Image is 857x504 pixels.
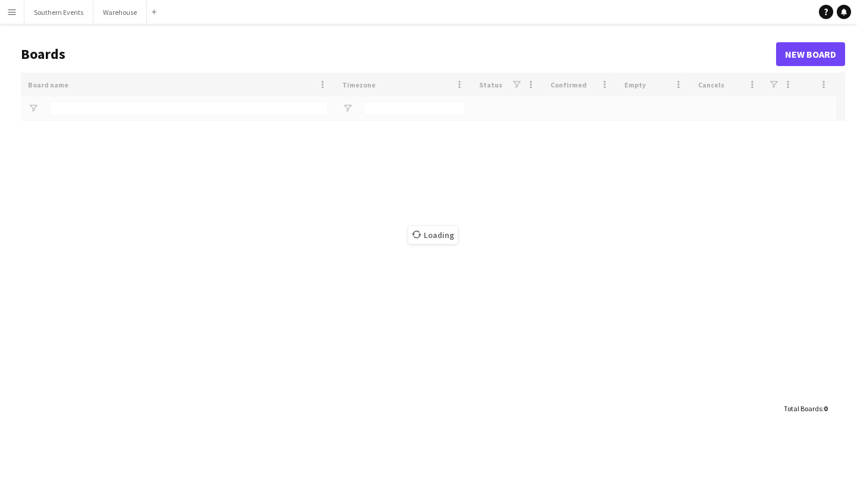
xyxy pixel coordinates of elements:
[93,1,147,24] button: Warehouse
[24,1,93,24] button: Southern Events
[824,404,827,413] span: 0
[784,397,827,420] div: :
[408,226,458,244] span: Loading
[21,45,776,63] h1: Boards
[784,404,822,413] span: Total Boards
[776,42,845,66] a: New Board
